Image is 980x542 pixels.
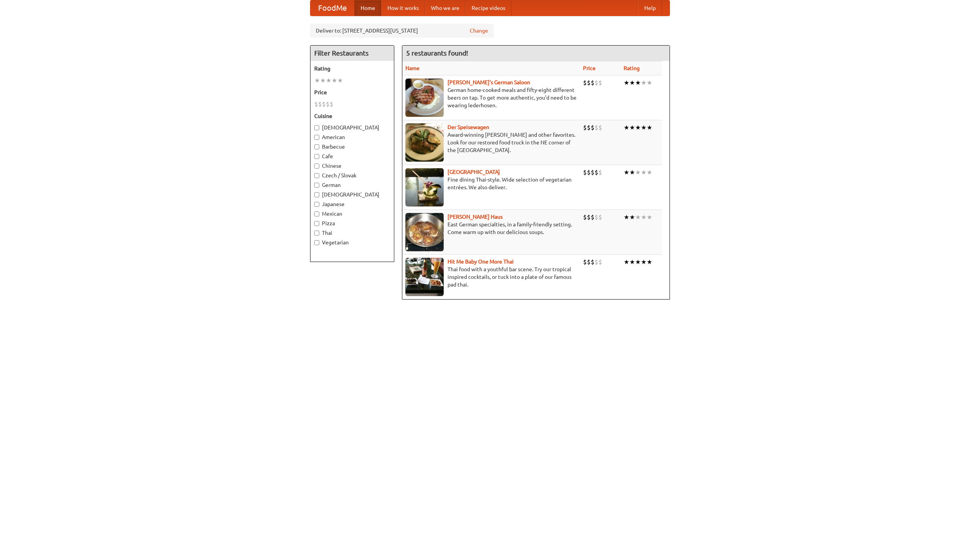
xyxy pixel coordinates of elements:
li: $ [314,100,318,108]
li: $ [583,168,587,177]
p: Thai food with a youthful bar scene. Try our tropical inspired cocktails, or tuck into a plate of... [405,265,577,288]
li: ★ [647,168,652,177]
li: $ [587,213,591,221]
li: $ [583,258,587,266]
input: Czech / Slovak [314,173,319,178]
p: German home-cooked meals and fifty-eight different beers on tap. To get more authentic, you'd nee... [405,86,577,109]
a: Hit Me Baby One More Thai [448,259,514,265]
label: Thai [314,229,390,237]
li: $ [587,168,591,177]
li: $ [591,168,595,177]
a: Der Speisewagen [448,124,489,130]
h5: Cuisine [314,112,390,120]
li: ★ [624,79,629,87]
a: How it works [381,0,425,16]
label: Pizza [314,219,390,227]
li: ★ [641,123,647,132]
h5: Rating [314,65,390,72]
li: ★ [629,213,635,221]
li: ★ [337,76,343,85]
li: $ [598,213,602,221]
img: esthers.jpg [405,79,444,117]
input: Japanese [314,202,319,207]
li: $ [591,258,595,266]
a: [GEOGRAPHIC_DATA] [448,169,500,175]
li: ★ [314,76,320,85]
li: $ [591,213,595,221]
input: German [314,183,319,188]
li: $ [318,100,322,108]
li: $ [595,168,598,177]
label: Vegetarian [314,239,390,246]
label: Barbecue [314,143,390,151]
input: Vegetarian [314,240,319,245]
h4: Filter Restaurants [310,46,394,61]
input: Chinese [314,164,319,169]
li: $ [595,213,598,221]
a: Help [638,0,662,16]
li: ★ [320,76,326,85]
li: ★ [624,213,629,221]
a: [PERSON_NAME]'s German Saloon [448,79,530,85]
li: $ [595,258,598,266]
li: ★ [332,76,337,85]
li: ★ [624,258,629,266]
li: $ [583,123,587,132]
input: Pizza [314,221,319,226]
li: ★ [629,79,635,87]
label: Mexican [314,210,390,218]
li: ★ [624,123,629,132]
a: Recipe videos [465,0,511,16]
a: Price [583,65,596,71]
li: ★ [647,79,652,87]
li: ★ [647,213,652,221]
input: [DEMOGRAPHIC_DATA] [314,192,319,197]
label: Chinese [314,162,390,170]
li: ★ [641,213,647,221]
label: German [314,181,390,189]
label: Japanese [314,200,390,208]
label: American [314,133,390,141]
label: Czech / Slovak [314,172,390,179]
li: $ [587,258,591,266]
li: $ [595,79,598,87]
li: $ [587,79,591,87]
li: ★ [629,258,635,266]
input: Mexican [314,211,319,216]
li: ★ [641,79,647,87]
p: East German specialties, in a family-friendly setting. Come warm up with our delicious soups. [405,221,577,236]
a: Change [470,27,488,34]
li: $ [591,123,595,132]
li: ★ [624,168,629,177]
li: $ [598,168,602,177]
li: ★ [641,168,647,177]
img: speisewagen.jpg [405,123,444,162]
div: Deliver to: [STREET_ADDRESS][US_STATE] [310,24,494,38]
a: Rating [624,65,640,71]
li: ★ [635,123,641,132]
li: ★ [635,79,641,87]
li: $ [583,79,587,87]
a: [PERSON_NAME] Haus [448,214,503,220]
li: $ [591,79,595,87]
li: $ [326,100,330,108]
li: ★ [326,76,332,85]
li: ★ [647,258,652,266]
li: ★ [629,168,635,177]
li: ★ [635,258,641,266]
li: ★ [641,258,647,266]
label: [DEMOGRAPHIC_DATA] [314,191,390,198]
img: satay.jpg [405,168,444,206]
input: [DEMOGRAPHIC_DATA] [314,125,319,130]
li: $ [330,100,333,108]
li: $ [598,258,602,266]
ng-pluralize: 5 restaurants found! [406,49,468,57]
p: Award-winning [PERSON_NAME] and other favorites. Look for our restored food truck in the NE corne... [405,131,577,154]
li: $ [322,100,326,108]
a: Who we are [425,0,465,16]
